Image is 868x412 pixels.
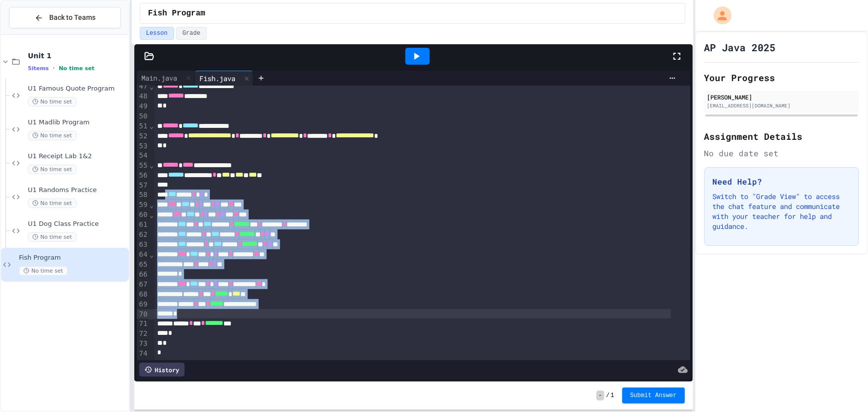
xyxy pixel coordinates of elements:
span: No time set [28,131,77,140]
span: Fold line [149,211,154,219]
span: U1 Madlib Program [28,118,127,127]
span: Fish Program [148,7,205,19]
div: 53 [137,141,149,151]
span: / [606,392,610,400]
div: 72 [137,329,149,339]
div: 74 [137,349,149,359]
div: 48 [137,92,149,102]
span: No time set [19,266,68,276]
div: 64 [137,250,149,260]
button: Back to Teams [9,7,121,28]
div: 55 [137,161,149,171]
p: Switch to "Grade View" to access the chat feature and communicate with your teacher for help and ... [713,192,851,231]
span: Fold line [149,161,154,169]
span: U1 Receipt Lab 1&2 [28,152,127,161]
span: Fold line [149,83,154,91]
div: Fish.java [195,71,253,86]
div: No due date set [704,147,859,159]
span: Fold line [149,201,154,209]
h2: Assignment Details [704,129,859,143]
div: 50 [137,111,149,121]
div: 54 [137,151,149,161]
div: 65 [137,260,149,270]
span: - [596,391,604,401]
div: 69 [137,300,149,309]
span: Fold line [149,251,154,259]
div: 47 [137,82,149,92]
div: 60 [137,210,149,220]
div: 59 [137,200,149,210]
span: No time set [59,65,95,72]
div: 67 [137,280,149,290]
span: No time set [28,199,77,208]
span: No time set [28,165,77,174]
span: No time set [28,97,77,106]
span: Fish Program [19,254,127,262]
div: Main.java [137,71,195,86]
span: Unit 1 [28,51,127,60]
div: Main.java [137,73,183,83]
h2: Your Progress [704,71,859,85]
div: 51 [137,121,149,131]
div: 57 [137,181,149,191]
div: 71 [137,319,149,329]
div: 63 [137,240,149,250]
div: 56 [137,171,149,181]
div: 70 [137,309,149,319]
button: Submit Answer [622,388,685,404]
span: U1 Famous Quote Program [28,85,127,93]
span: 5 items [28,65,49,72]
div: 49 [137,102,149,111]
div: 58 [137,190,149,200]
div: 73 [137,339,149,349]
div: 68 [137,290,149,300]
span: U1 Randoms Practice [28,186,127,195]
h1: AP Java 2025 [704,40,776,54]
span: U1 Dog Class Practice [28,220,127,228]
span: Fold line [149,122,154,130]
div: [EMAIL_ADDRESS][DOMAIN_NAME] [707,102,856,109]
button: Grade [176,27,207,40]
span: • [53,64,55,72]
span: Back to Teams [49,12,96,23]
div: [PERSON_NAME] [707,93,856,102]
div: 66 [137,270,149,280]
span: No time set [28,232,77,242]
div: 52 [137,131,149,141]
button: Lesson [140,27,174,40]
div: My Account [703,4,734,27]
div: 61 [137,220,149,230]
span: Submit Answer [630,392,677,400]
span: 1 [611,392,614,400]
div: Fish.java [195,73,241,84]
div: History [139,363,185,377]
div: 62 [137,230,149,240]
h3: Need Help? [713,176,851,188]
